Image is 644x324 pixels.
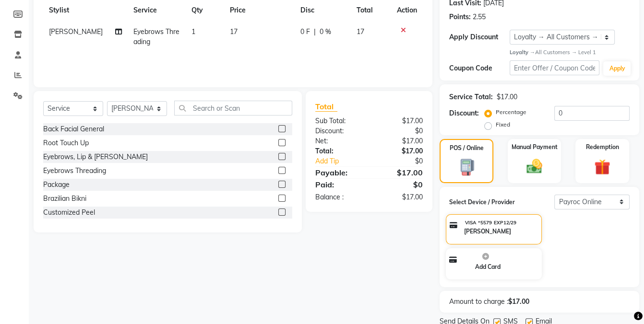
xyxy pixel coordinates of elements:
div: All Customers → Level 1 [510,48,630,57]
strong: Loyalty → [510,49,535,56]
button: Apply [603,61,631,76]
div: Points: [449,12,471,22]
input: Enter Offer / Coupon Code [510,60,600,75]
label: Percentage [496,108,526,116]
span: 0 F [300,27,310,37]
label: Fixed [496,120,510,129]
div: Total: [308,146,369,156]
div: Service Total: [449,92,493,102]
label: POS / Online [450,144,484,152]
label: Manual Payment [511,143,557,151]
div: Eyebrows, Lip & [PERSON_NAME] [43,152,148,162]
label: Redemption [585,143,619,151]
span: Total [315,102,337,112]
div: $17.00 [497,92,517,102]
div: $17.00 [369,167,430,178]
div: Discount: [449,108,479,118]
span: 0 % [319,27,331,37]
div: Brazilian Bikni [43,194,86,204]
div: Net: [308,136,369,146]
div: Back Facial General [43,124,104,134]
input: Search or Scan [174,101,292,116]
div: 2.55 [473,12,486,22]
div: Apply Discount [449,32,509,42]
div: Paid: [308,179,369,190]
span: Eyebrows Threading [133,27,179,46]
div: $0 [379,156,430,166]
div: Sub Total: [308,116,369,126]
div: Customized Peel [43,208,95,218]
img: _gift.svg [589,157,615,177]
b: $17.00 [508,297,529,306]
div: Package [43,180,70,190]
div: $17.00 [369,146,430,156]
p: [PERSON_NAME] [464,227,511,236]
p: Add Card [475,263,501,271]
div: $17.00 [369,116,430,126]
div: $0 [369,179,430,190]
div: Coupon Code [449,63,509,73]
p: EXP12/29 [494,219,516,226]
label: Select Device / Provider [449,198,554,207]
a: Add Tip [308,156,379,166]
div: Payable: [308,167,369,178]
img: _cash.svg [522,157,548,175]
div: Balance : [308,192,369,202]
p: *5579 [478,219,492,226]
p: VISA [465,219,476,226]
div: Discount: [308,126,369,136]
span: 17 [230,27,238,36]
div: Amount to charge : [442,297,637,307]
div: Root Touch Up [43,138,89,148]
div: $17.00 [369,136,430,146]
span: | [313,27,315,37]
span: 1 [191,27,195,36]
img: _pos-terminal.svg [454,158,479,176]
div: Eyebrows Threading [43,166,106,176]
span: 17 [357,27,364,36]
span: [PERSON_NAME] [49,27,103,36]
div: $17.00 [369,192,430,202]
div: $0 [369,126,430,136]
